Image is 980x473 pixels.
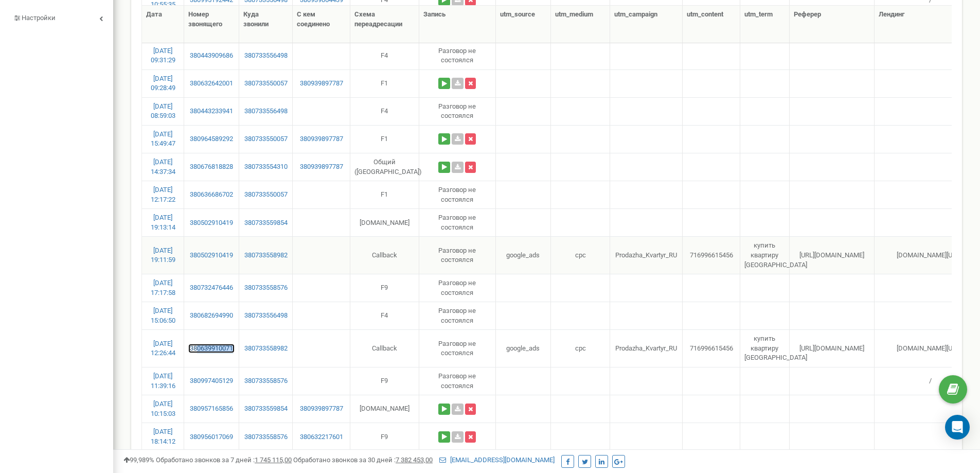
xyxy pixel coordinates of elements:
th: utm_content [683,6,740,43]
td: google_ads [496,236,551,274]
a: 380939897787 [297,79,346,89]
td: Prodazha_Kvartyr_RU [610,329,683,367]
a: 380632642001 [188,79,234,89]
span: [DOMAIN_NAME][URL].. [897,344,965,352]
td: Разговор не состоялся [419,42,496,69]
a: 380733558982 [243,251,289,260]
a: 380733550057 [243,79,289,89]
td: F1 [350,69,419,97]
a: [DATE] 18:14:12 [151,428,175,445]
a: [EMAIL_ADDRESS][DOMAIN_NAME] [439,456,555,464]
a: 380732476446 [188,283,234,293]
td: купить квартиру [GEOGRAPHIC_DATA] [740,236,789,274]
td: купить квартиру [GEOGRAPHIC_DATA] [740,329,789,367]
a: 380676818828 [188,162,234,172]
td: Разговор не состоялся [419,236,496,274]
td: Разговор не состоялся [419,181,496,208]
button: Удалить запись [465,162,476,173]
td: F1 [350,181,419,208]
th: С кем соединено [293,6,350,43]
a: 380636686702 [188,190,234,200]
a: [DATE] 12:17:22 [151,186,175,203]
a: [DATE] 15:06:50 [151,307,175,324]
td: Общий ([GEOGRAPHIC_DATA]) [350,153,419,181]
td: cpc [551,329,610,367]
a: 380443909686 [188,51,234,61]
th: utm_medium [551,6,610,43]
a: 380939897787 [297,162,346,172]
button: Удалить запись [465,404,476,415]
a: Скачать [452,162,464,173]
a: [DATE] 14:37:34 [151,158,175,176]
a: [DATE] 19:13:14 [151,214,175,231]
a: 380502910419 [188,218,234,228]
td: Разговор не состоялся [419,208,496,236]
span: Обработано звонков за 30 дней : [293,456,433,464]
a: Скачать [452,78,464,89]
td: F1 [350,125,419,153]
td: Callback [350,329,419,367]
th: Номер звонящего [184,6,239,43]
td: [DOMAIN_NAME] [350,395,419,423]
a: 380733558982 [243,344,289,354]
a: 380997405129 [188,376,234,386]
span: Настройки [22,14,56,22]
a: 380733559854 [243,404,289,414]
button: Удалить запись [465,431,476,443]
th: utm_campaign [610,6,683,43]
a: 380939897787 [297,134,346,144]
a: 380733558576 [243,376,289,386]
td: F4 [350,42,419,69]
a: 380957165856 [188,404,234,414]
td: F9 [350,274,419,302]
a: 380682694990 [188,311,234,321]
a: [DATE] 12:26:44 [151,340,175,357]
td: cpc [551,236,610,274]
td: F9 [350,367,419,395]
a: [DATE] 10:15:03 [151,400,175,417]
th: Запись [419,6,496,43]
td: 716996615456 [683,236,740,274]
a: [DATE] 19:11:59 [151,247,175,264]
td: 716996615456 [683,329,740,367]
td: [DOMAIN_NAME] [350,208,419,236]
td: Callback [350,236,419,274]
th: utm_term [740,6,789,43]
a: Скачать [452,404,464,415]
td: Prodazha_Kvartyr_RU [610,236,683,274]
th: Дата [142,6,184,43]
th: utm_source [496,6,551,43]
a: 380733550057 [243,134,289,144]
a: 380639910071 [188,344,234,354]
a: 380733556498 [243,311,289,321]
td: Разговор не состоялся [419,274,496,302]
th: Реферер [790,6,875,43]
td: Разговор не состоялся [419,302,496,329]
a: [DATE] 11:39:16 [151,372,175,390]
a: 380956017069 [188,432,234,442]
a: [DATE] 09:28:49 [151,75,175,92]
a: Скачать [452,133,464,145]
td: google_ads [496,329,551,367]
a: Скачать [452,431,464,443]
span: / [929,377,932,384]
a: [DATE] 17:17:58 [151,279,175,296]
a: [DATE] 15:49:47 [151,130,175,148]
button: Удалить запись [465,133,476,145]
span: 99,989% [123,456,154,464]
a: 380733554310 [243,162,289,172]
a: 380964589292 [188,134,234,144]
td: Разговор не состоялся [419,329,496,367]
span: [URL][DOMAIN_NAME] [799,251,864,259]
a: 380733550057 [243,190,289,200]
a: 380733558576 [243,283,289,293]
a: 380733556498 [243,107,289,116]
u: 7 382 453,00 [396,456,433,464]
a: 380733556498 [243,51,289,61]
u: 1 745 115,00 [255,456,292,464]
a: 380733559854 [243,218,289,228]
a: 380632217601 [297,432,346,442]
a: [DATE] 09:31:29 [151,47,175,64]
td: Разговор не состоялся [419,97,496,125]
span: [DOMAIN_NAME][URL].. [897,251,965,259]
